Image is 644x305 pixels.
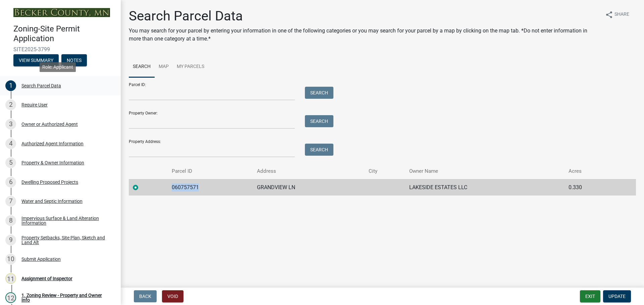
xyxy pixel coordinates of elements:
div: 1. Zoning Review - Property and Owner Info [21,293,110,302]
div: 2 [5,99,16,110]
div: 9 [5,235,16,245]
span: Update [608,294,626,299]
div: Submit Application [21,257,61,261]
span: SITE2025-3799 [13,46,107,53]
th: City [365,163,405,179]
p: You may search for your parcel by entering your information in one of the following categories or... [129,27,600,43]
td: 0.330 [565,179,616,196]
span: Share [614,11,629,19]
wm-modal-confirm: Notes [61,58,87,63]
img: Becker County, Minnesota [13,8,110,17]
div: Water and Septic Information [21,199,83,204]
th: Acres [565,163,616,179]
button: Back [134,290,157,302]
div: Property Setbacks, Site Plan, Sketch and Land Alt [21,235,110,245]
div: Dwelling Proposed Projects [21,180,78,184]
button: Notes [61,54,87,66]
button: Search [305,87,333,99]
button: View Summary [13,54,59,66]
div: Role: Applicant [40,62,76,72]
i: share [605,11,613,19]
th: Owner Name [405,163,565,179]
div: 11 [5,273,16,284]
div: 6 [5,177,16,187]
button: Search [305,115,333,127]
td: GRANDVIEW LN [253,179,365,196]
div: 5 [5,157,16,168]
div: 3 [5,119,16,130]
span: Back [139,294,151,299]
a: Search [129,56,155,78]
div: 8 [5,215,16,226]
button: Search [305,144,333,156]
div: 12 [5,292,16,303]
td: 060757571 [168,179,253,196]
div: Owner or Authorized Agent [21,122,78,127]
div: Require User [21,102,48,107]
button: Void [162,290,183,302]
div: Impervious Surface & Land Alteration Information [21,216,110,225]
h1: Search Parcel Data [129,8,600,24]
div: Property & Owner Information [21,160,84,165]
td: LAKESIDE ESTATES LLC [405,179,565,196]
div: Assignment of Inspector [21,276,72,281]
a: Map [155,56,173,78]
button: Exit [580,290,600,302]
button: shareShare [600,8,635,21]
wm-modal-confirm: Summary [13,58,59,63]
a: My Parcels [173,56,208,78]
div: Search Parcel Data [21,83,61,88]
div: Authorized Agent Information [21,141,84,146]
th: Address [253,163,365,179]
h4: Zoning-Site Permit Application [13,24,115,44]
button: Update [603,290,631,302]
th: Parcel ID [168,163,253,179]
div: 4 [5,138,16,149]
div: 10 [5,254,16,264]
div: 1 [5,80,16,91]
div: 7 [5,196,16,207]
